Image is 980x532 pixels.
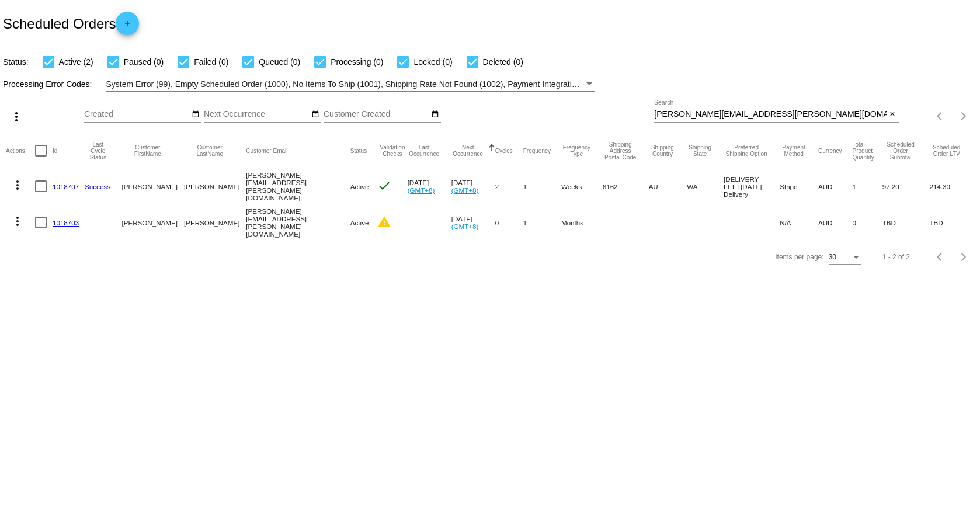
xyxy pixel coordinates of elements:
[882,141,919,161] button: Change sorting for Subtotal
[495,147,513,154] button: Change sorting for Cycles
[246,168,350,204] mat-cell: [PERSON_NAME][EMAIL_ADDRESS][PERSON_NAME][DOMAIN_NAME]
[929,168,974,204] mat-cell: 214.30
[324,110,429,119] input: Customer Created
[887,109,899,121] button: Clear
[780,144,808,157] button: Change sorting for PaymentMethod.Type
[122,144,173,157] button: Change sorting for CustomerFirstName
[649,144,677,157] button: Change sorting for ShippingCountry
[53,219,79,227] a: 1018703
[59,55,93,69] span: Active (2)
[882,204,930,241] mat-cell: TBD
[184,168,246,204] mat-cell: [PERSON_NAME]
[184,204,246,241] mat-cell: [PERSON_NAME]
[523,147,551,154] button: Change sorting for Frequency
[451,144,485,157] button: Change sorting for NextOccurrenceUtc
[408,168,451,204] mat-cell: [DATE]
[929,105,952,128] button: Previous page
[882,168,930,204] mat-cell: 97.20
[523,204,561,241] mat-cell: 1
[853,168,882,204] mat-cell: 1
[775,253,823,261] div: Items per page:
[311,110,319,119] mat-icon: date_range
[818,204,853,241] mat-cell: AUD
[3,57,29,67] span: Status:
[6,133,35,168] mat-header-cell: Actions
[780,168,818,204] mat-cell: Stripe
[561,168,603,204] mat-cell: Weeks
[246,147,287,154] button: Change sorting for CustomerEmail
[11,178,25,192] mat-icon: more_vert
[259,55,300,69] span: Queued (0)
[495,168,523,204] mat-cell: 2
[192,110,200,119] mat-icon: date_range
[952,245,975,269] button: Next page
[654,110,886,119] input: Search
[377,215,391,229] mat-icon: warning
[53,147,57,154] button: Change sorting for Id
[451,222,479,230] a: (GMT+8)
[53,183,79,190] a: 1018707
[929,245,952,269] button: Previous page
[451,168,495,204] mat-cell: [DATE]
[350,183,369,190] span: Active
[853,133,882,168] mat-header-cell: Total Product Quantity
[122,204,184,241] mat-cell: [PERSON_NAME]
[724,144,769,157] button: Change sorting for PreferredShippingOption
[194,55,228,69] span: Failed (0)
[413,55,452,69] span: Locked (0)
[523,168,561,204] mat-cell: 1
[120,19,134,33] mat-icon: add
[331,55,383,69] span: Processing (0)
[408,144,441,157] button: Change sorting for LastOccurrenceUtc
[603,168,649,204] mat-cell: 6162
[85,141,111,161] button: Change sorting for LastProcessingCycleId
[124,55,164,69] span: Paused (0)
[85,183,110,190] a: Success
[84,110,189,119] input: Created
[350,147,367,154] button: Change sorting for Status
[451,204,495,241] mat-cell: [DATE]
[3,79,92,89] span: Processing Error Codes:
[649,168,687,204] mat-cell: AU
[11,214,25,228] mat-icon: more_vert
[377,179,391,193] mat-icon: check
[3,12,139,35] h2: Scheduled Orders
[106,77,595,92] mat-select: Filter by Processing Error Codes
[431,110,439,119] mat-icon: date_range
[853,204,882,241] mat-cell: 0
[687,168,724,204] mat-cell: WA
[882,253,910,261] div: 1 - 2 of 2
[929,144,963,157] button: Change sorting for LifetimeValue
[122,168,184,204] mat-cell: [PERSON_NAME]
[829,253,836,261] span: 30
[561,204,603,241] mat-cell: Months
[888,110,896,119] mat-icon: close
[952,105,975,128] button: Next page
[495,204,523,241] mat-cell: 0
[9,110,23,124] mat-icon: more_vert
[829,253,861,262] mat-select: Items per page:
[687,144,713,157] button: Change sorting for ShippingState
[483,55,523,69] span: Deleted (0)
[818,147,842,154] button: Change sorting for CurrencyIso
[724,168,780,204] mat-cell: [DELIVERY FEE] [DATE] Delivery
[818,168,853,204] mat-cell: AUD
[561,144,592,157] button: Change sorting for FrequencyType
[204,110,309,119] input: Next Occurrence
[377,133,407,168] mat-header-cell: Validation Checks
[929,204,974,241] mat-cell: TBD
[350,219,369,227] span: Active
[408,186,435,194] a: (GMT+8)
[603,141,638,161] button: Change sorting for ShippingPostcode
[246,204,350,241] mat-cell: [PERSON_NAME][EMAIL_ADDRESS][PERSON_NAME][DOMAIN_NAME]
[451,186,479,194] a: (GMT+8)
[780,204,818,241] mat-cell: N/A
[184,144,235,157] button: Change sorting for CustomerLastName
